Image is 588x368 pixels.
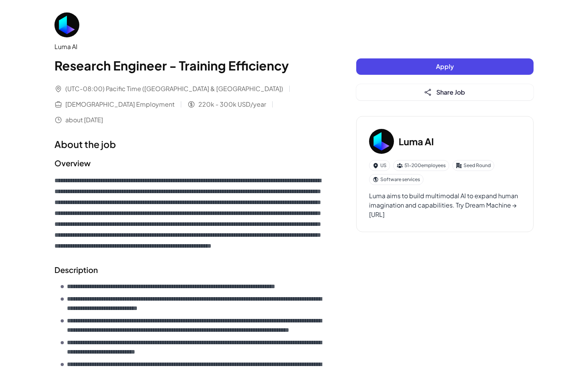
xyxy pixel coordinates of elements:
span: Share Job [436,88,465,96]
span: Apply [436,62,454,70]
h2: Description [54,264,325,276]
h1: Research Engineer - Training Efficiency [54,56,325,75]
span: 220k - 300k USD/year [198,100,266,109]
h2: Overview [54,157,325,169]
img: Lu [54,12,79,37]
img: Lu [369,129,394,154]
button: Apply [356,58,534,75]
span: [DEMOGRAPHIC_DATA] Employment [65,100,175,109]
div: Luma aims to build multimodal AI to expand human imagination and capabilities. Try Dream Machine ... [369,191,521,219]
div: Luma AI [54,42,325,51]
button: Share Job [356,84,534,100]
span: about [DATE] [65,115,103,125]
div: 51-200 employees [393,160,449,171]
span: (UTC-08:00) Pacific Time ([GEOGRAPHIC_DATA] & [GEOGRAPHIC_DATA]) [65,84,283,93]
h3: Luma AI [399,134,434,148]
div: US [369,160,390,171]
div: Seed Round [452,160,494,171]
div: Software services [369,174,423,185]
h1: About the job [54,137,325,151]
